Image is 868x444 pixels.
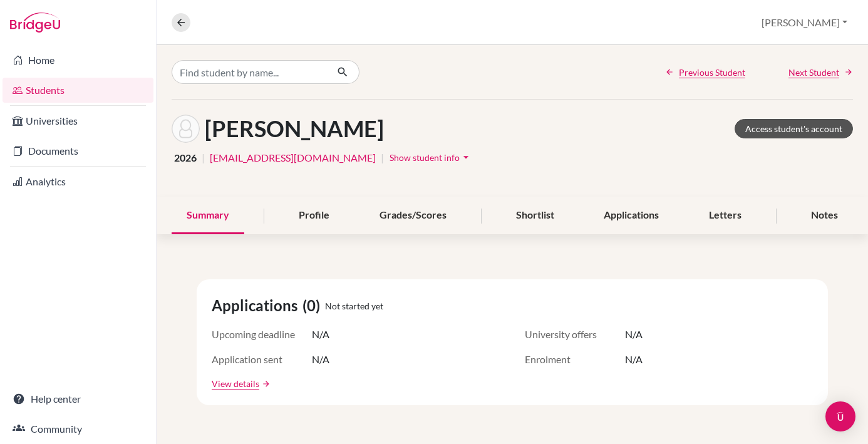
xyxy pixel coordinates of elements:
[625,327,643,342] span: N/A
[259,379,271,388] a: arrow_forward
[364,197,462,234] div: Grades/Scores
[312,327,329,342] span: N/A
[174,150,197,165] span: 2026
[3,138,153,163] a: Documents
[312,352,329,367] span: N/A
[381,150,384,165] span: |
[390,152,460,163] span: Show student info
[589,197,674,234] div: Applications
[212,327,312,342] span: Upcoming deadline
[389,148,473,167] button: Show student infoarrow_drop_down
[679,66,745,79] span: Previous Student
[788,66,839,79] span: Next Student
[501,197,569,234] div: Shortlist
[796,197,853,234] div: Notes
[284,197,344,234] div: Profile
[825,401,855,431] div: Open Intercom Messenger
[202,150,205,165] span: |
[3,78,153,103] a: Students
[665,66,745,79] a: Previous Student
[302,294,325,317] span: (0)
[625,352,643,367] span: N/A
[205,115,384,142] h1: [PERSON_NAME]
[756,11,853,34] button: [PERSON_NAME]
[172,115,200,143] img: Marvin Tan's avatar
[10,13,60,33] img: Bridge-U
[3,416,153,441] a: Community
[3,48,153,73] a: Home
[172,197,244,234] div: Summary
[788,66,853,79] a: Next Student
[3,169,153,194] a: Analytics
[212,352,312,367] span: Application sent
[525,327,625,342] span: University offers
[3,386,153,411] a: Help center
[3,108,153,133] a: Universities
[172,60,327,84] input: Find student by name...
[210,150,376,165] a: [EMAIL_ADDRESS][DOMAIN_NAME]
[325,299,383,312] span: Not started yet
[735,119,853,138] a: Access student's account
[694,197,757,234] div: Letters
[525,352,625,367] span: Enrolment
[212,294,302,317] span: Applications
[212,377,259,390] a: View details
[460,151,472,163] i: arrow_drop_down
